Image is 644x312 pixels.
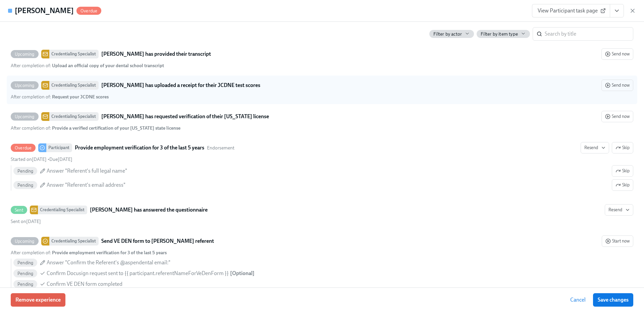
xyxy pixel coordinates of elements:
span: Send now [605,51,630,57]
div: [ Optional ] [230,270,255,277]
span: Pending [13,183,37,188]
span: Skip [615,182,630,188]
button: Save changes [593,293,633,307]
span: Overdue [76,8,101,13]
span: Filter by item type [481,31,518,37]
strong: [PERSON_NAME] has answered the questionnaire [90,206,208,214]
div: After completion of : [11,125,180,131]
span: This task uses the "Endorsement" audience [207,145,234,151]
strong: [PERSON_NAME] has provided their transcript [101,50,211,58]
strong: Provide employment verification for 3 of the last 5 years [75,144,204,152]
div: Credentialing Specialist [49,50,99,58]
span: Confirm VE DEN form completed [47,280,122,288]
div: Credentialing Specialist [49,112,99,121]
div: After completion of : [11,250,167,256]
button: OverdueParticipantProvide employment verification for 3 of the last 5 yearsEndorsementSkipStarted... [581,142,609,153]
a: View Participant task page [532,4,610,17]
span: Pending [13,169,37,174]
div: • [11,156,72,163]
strong: Provide a verified certification of your [US_STATE] state license [52,125,180,131]
span: Cancel [570,297,586,303]
span: Upcoming [11,52,39,57]
span: Answer "Referent's full legal name" [47,167,127,175]
span: Sent [11,208,27,213]
span: Upcoming [11,114,39,119]
span: Answer "Confirm the Referent's @aspendental email:" [47,259,170,266]
button: Filter by item type [477,30,530,38]
span: Skip [615,168,630,174]
span: Send now [605,82,630,89]
span: Resend [608,207,630,213]
button: UpcomingCredentialing SpecialistSend VE DEN form to [PERSON_NAME] referentAfter completion of: Pr... [602,235,633,247]
span: Monday, March 24th 2025, 2:58 pm [11,157,47,162]
button: Remove experience [11,293,65,307]
button: UpcomingCredentialing Specialist[PERSON_NAME] has provided their transcriptAfter completion of: U... [601,48,633,60]
button: UpcomingCredentialing Specialist[PERSON_NAME] has requested verification of their [US_STATE] lice... [601,111,633,122]
span: Overdue [11,145,36,150]
div: After completion of : [11,94,109,100]
button: OverdueParticipantProvide employment verification for 3 of the last 5 yearsEndorsementResendSkipS... [612,179,633,191]
span: Start now [605,238,630,244]
strong: Send VE DEN form to [PERSON_NAME] referent [101,237,214,245]
button: OverdueParticipantProvide employment verification for 3 of the last 5 yearsEndorsementResendSkipS... [612,165,633,177]
span: Saturday, March 29th 2025, 10:00 am [49,157,72,162]
div: Credentialing Specialist [49,237,99,246]
span: Upcoming [11,83,39,88]
button: OverdueParticipantProvide employment verification for 3 of the last 5 yearsEndorsementResendStart... [612,142,633,153]
strong: [PERSON_NAME] has uploaded a receipt for their JCDNE test scores [101,81,260,89]
span: Skip [615,144,630,151]
span: Confirm Docusign request sent to {{ participant.referentNameForVeDenForm }} [47,270,229,277]
strong: [PERSON_NAME] has requested verification of their [US_STATE] license [101,113,269,121]
strong: Request your JCDNE scores [52,94,109,100]
button: Filter by actor [429,30,474,38]
span: Resend [584,144,605,151]
span: Pending [13,271,37,276]
span: Upcoming [11,239,39,244]
span: Pending [13,282,37,287]
span: Send now [605,113,630,120]
div: Credentialing Specialist [49,81,99,90]
button: View task page [610,4,624,17]
div: Participant [46,143,72,152]
span: Save changes [598,297,629,303]
div: Credentialing Specialist [38,206,87,214]
input: Search by title [545,27,633,41]
button: UpcomingCredentialing Specialist[PERSON_NAME] has uploaded a receipt for their JCDNE test scoresA... [601,80,633,91]
div: After completion of : [11,62,164,69]
span: Pending [13,260,37,265]
h4: [PERSON_NAME] [15,6,74,16]
button: Cancel [566,293,590,307]
span: View Participant task page [538,7,604,14]
span: Monday, March 24th 2025, 2:58 pm [11,219,41,224]
span: Answer "Referent's email address" [47,181,125,189]
strong: Provide employment verification for 3 of the last 5 years [52,250,167,256]
span: Filter by actor [433,31,462,37]
strong: Upload an official copy of your dental school transcript [52,63,164,69]
span: Remove experience [15,297,61,303]
button: SentCredentialing Specialist[PERSON_NAME] has answered the questionnaireSent on[DATE] [605,204,633,216]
